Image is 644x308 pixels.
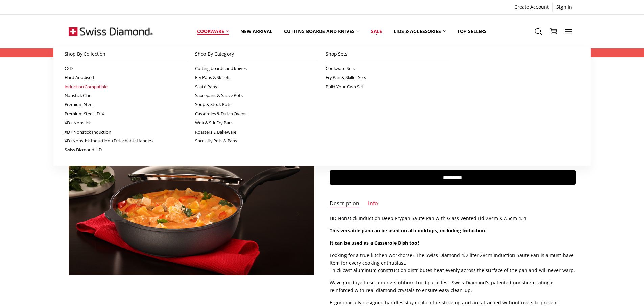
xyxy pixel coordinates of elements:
[278,16,365,46] a: Cutting boards and knives
[553,2,576,12] a: Sign In
[330,279,576,294] p: Wave goodbye to scrubbing stubborn food particles - Swiss Diamond's patented nonstick coating is ...
[330,227,486,234] strong: This versatile pan can be used on all cooktops, including Induction.
[191,16,235,46] a: Cookware
[330,200,359,208] a: Description
[368,200,378,208] a: Info
[69,15,153,48] img: Free Shipping On Every Order
[330,240,419,246] strong: It can be used as a Casserole Dish too!
[330,215,576,222] p: HD Nonstick Induction Deep Frypan Saute Pan with Glass Vented Lid 28cm X 7.5cm 4.2L
[388,16,451,46] a: Lids & Accessories
[452,16,493,46] a: Top Sellers
[365,16,388,46] a: Sale
[510,2,552,12] a: Create Account
[235,16,278,46] a: New arrival
[330,252,576,274] p: Looking for a true kitchen workhorse? The Swiss Diamond 4.2 liter 28cm Induction Saute Pan is a m...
